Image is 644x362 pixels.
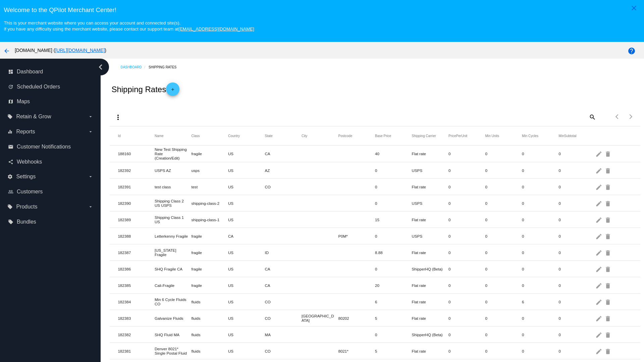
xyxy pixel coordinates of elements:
[118,150,155,158] mat-cell: 188160
[485,314,522,322] mat-cell: 0
[228,232,265,240] mat-cell: CA
[522,314,559,322] mat-cell: 0
[155,331,192,339] mat-cell: SHQ Fluid MA
[522,134,538,138] button: Change sorting for MinCycles
[559,265,596,273] mat-cell: 0
[375,199,412,207] mat-cell: 0
[375,265,412,273] mat-cell: 0
[191,150,228,158] mat-cell: fragile
[412,216,449,224] mat-cell: Flat rate
[17,69,43,75] span: Dashboard
[16,174,36,180] span: Settings
[559,298,596,306] mat-cell: 0
[485,282,522,289] mat-cell: 0
[412,199,449,207] mat-cell: USPS
[604,148,612,159] mat-icon: delete
[338,314,375,322] mat-cell: 80202
[604,264,612,274] mat-icon: delete
[265,183,302,191] mat-cell: CO
[228,282,265,289] mat-cell: US
[8,99,13,104] i: map
[191,298,228,306] mat-cell: fluids
[604,165,612,176] mat-icon: delete
[559,199,596,207] mat-cell: 0
[228,216,265,224] mat-cell: US
[7,129,13,134] i: equalizer
[448,282,485,289] mat-cell: 0
[17,189,43,195] span: Customers
[412,282,449,289] mat-cell: Flat rate
[155,246,192,258] mat-cell: [US_STATE] Fragile
[265,314,302,322] mat-cell: CO
[595,215,603,225] mat-icon: edit
[228,265,265,273] mat-cell: US
[522,298,559,306] mat-cell: 6
[375,134,391,138] button: Change sorting for BasePrice
[485,199,522,207] mat-cell: 0
[522,167,559,174] mat-cell: 0
[485,249,522,256] mat-cell: 0
[412,167,449,174] mat-cell: USPS
[595,148,603,159] mat-icon: edit
[8,159,13,165] i: share
[448,216,485,224] mat-cell: 0
[604,280,612,291] mat-icon: delete
[265,249,302,256] mat-cell: ID
[8,81,93,92] a: update Scheduled Orders
[228,249,265,256] mat-cell: US
[178,26,254,32] a: [EMAIL_ADDRESS][DOMAIN_NAME]
[120,62,149,72] a: Dashboard
[448,331,485,339] mat-cell: 0
[338,134,353,138] button: Change sorting for Postcode
[228,183,265,191] mat-cell: US
[559,282,596,289] mat-cell: 0
[16,114,51,120] span: Retain & Grow
[559,331,596,339] mat-cell: 0
[375,150,412,158] mat-cell: 40
[8,186,93,197] a: people_outline Customers
[191,134,200,138] button: Change sorting for Class
[191,183,228,191] mat-cell: test
[228,331,265,339] mat-cell: US
[559,347,596,355] mat-cell: 0
[191,199,228,207] mat-cell: shipping-class-2
[88,204,93,209] i: arrow_drop_down
[191,265,228,273] mat-cell: fragile
[595,264,603,274] mat-icon: edit
[522,249,559,256] mat-cell: 0
[228,347,265,355] mat-cell: US
[485,150,522,158] mat-cell: 0
[149,62,182,72] a: Shipping Rates
[118,314,155,322] mat-cell: 182383
[155,296,192,308] mat-cell: Min 6 Cycle Fluids CO
[265,167,302,174] mat-cell: AZ
[559,167,596,174] mat-cell: 0
[448,167,485,174] mat-cell: 0
[604,346,612,356] mat-icon: delete
[88,129,93,134] i: arrow_drop_down
[604,297,612,307] mat-icon: delete
[118,134,120,138] button: Change sorting for Id
[375,167,412,174] mat-cell: 0
[118,347,155,355] mat-cell: 182381
[265,347,302,355] mat-cell: CO
[595,231,603,241] mat-icon: edit
[604,182,612,192] mat-icon: delete
[522,265,559,273] mat-cell: 0
[191,331,228,339] mat-cell: fluids
[448,298,485,306] mat-cell: 0
[595,297,603,307] mat-icon: edit
[118,232,155,240] mat-cell: 182388
[55,48,105,53] a: [URL][DOMAIN_NAME]
[375,216,412,224] mat-cell: 15
[265,265,302,273] mat-cell: CA
[265,150,302,158] mat-cell: CA
[604,313,612,323] mat-icon: delete
[595,247,603,258] mat-icon: edit
[628,47,636,55] mat-icon: help
[302,312,338,324] mat-cell: [GEOGRAPHIC_DATA]
[88,174,93,179] i: arrow_drop_down
[375,298,412,306] mat-cell: 6
[191,167,228,174] mat-cell: usps
[17,84,60,90] span: Scheduled Orders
